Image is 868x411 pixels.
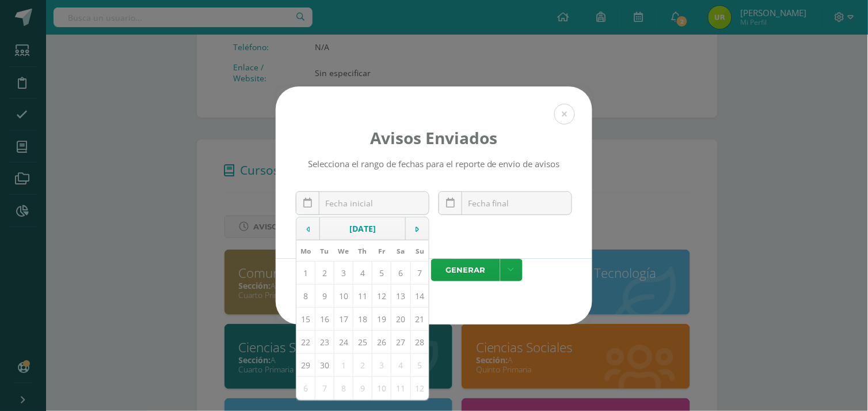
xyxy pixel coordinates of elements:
[315,308,334,331] td: 16
[296,308,315,331] td: 15
[307,224,562,236] div: * Rango máximo: 1 mes
[372,377,391,400] td: 10
[439,192,572,214] input: Fecha final
[320,217,406,240] td: [DATE]
[410,240,429,262] th: Su
[353,377,372,400] td: 9
[315,262,334,285] td: 2
[307,158,562,169] div: Selecciona el rango de fechas para el reporte de envio de avisos
[334,331,353,354] td: 24
[353,354,372,377] td: 2
[372,285,391,308] td: 12
[391,377,410,400] td: 11
[334,285,353,308] td: 10
[334,240,353,262] th: We
[391,285,410,308] td: 13
[296,192,429,214] input: Fecha inicial
[334,377,353,400] td: 8
[391,262,410,285] td: 6
[296,354,315,377] td: 29
[296,262,315,285] td: 1
[353,285,372,308] td: 11
[391,240,410,262] th: Sa
[431,259,500,281] a: Generar
[334,354,353,377] td: 1
[315,285,334,308] td: 9
[315,377,334,400] td: 7
[410,377,429,400] td: 12
[315,354,334,377] td: 30
[296,240,315,262] th: Mo
[353,240,372,262] th: Th
[353,262,372,285] td: 4
[296,331,315,354] td: 22
[391,354,410,377] td: 4
[334,308,353,331] td: 17
[315,240,334,262] th: Tu
[410,308,429,331] td: 21
[410,331,429,354] td: 28
[296,377,315,400] td: 6
[410,285,429,308] td: 14
[372,308,391,331] td: 19
[372,262,391,285] td: 5
[296,285,315,308] td: 8
[410,354,429,377] td: 5
[391,331,410,354] td: 27
[372,240,391,262] th: Fr
[334,262,353,285] td: 3
[315,331,334,354] td: 23
[372,354,391,377] td: 3
[353,308,372,331] td: 18
[353,331,372,354] td: 25
[410,262,429,285] td: 7
[554,104,575,125] button: Close (Esc)
[372,331,391,354] td: 26
[391,308,410,331] td: 20
[307,127,562,149] h4: Avisos Enviados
